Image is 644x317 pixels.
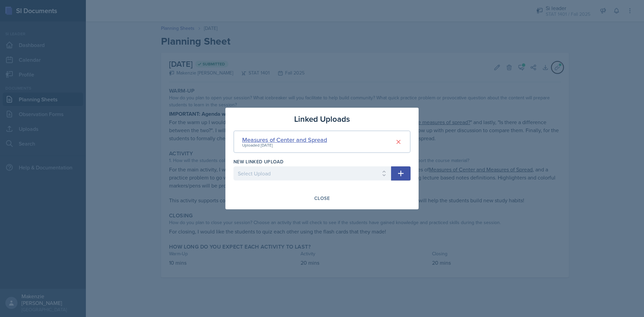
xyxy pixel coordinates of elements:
[233,158,283,165] label: New Linked Upload
[310,193,334,204] button: Close
[294,113,350,125] h3: Linked Uploads
[242,135,327,144] div: Measures of Center and Spread
[242,142,327,148] div: Uploaded [DATE]
[314,196,330,201] div: Close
